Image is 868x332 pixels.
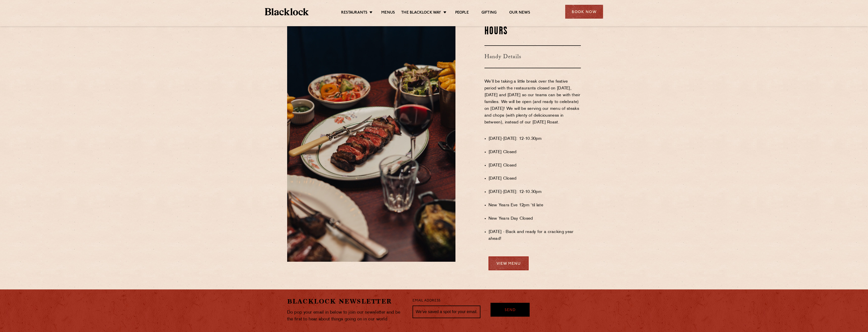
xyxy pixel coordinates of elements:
[489,149,581,156] li: [DATE] Closed
[265,8,309,15] img: BL_Textured_Logo-footer-cropped.svg
[489,189,581,195] li: [DATE]-[DATE]: 12-10.30pm
[489,175,581,182] li: [DATE] Closed
[509,10,530,16] a: Our News
[455,10,469,16] a: People
[489,202,581,209] li: New Years Eve 12pm 'til late
[489,136,581,142] li: [DATE]-[DATE]: 12-10.30pm
[381,10,395,16] a: Menus
[481,10,497,16] a: Gifting
[565,5,603,19] div: Book Now
[341,10,367,16] a: Restaurants
[287,309,405,323] p: Do pop your email in below to join our newsletter and be the first to hear about things going on ...
[484,78,581,133] p: We’ll be taking a little break over the festive period with the restaurants closed on [DATE], [DA...
[287,297,405,306] h2: Blacklock Newsletter
[489,256,529,270] a: View Menu
[489,162,581,169] li: [DATE] Closed
[484,45,581,68] h3: Handy Details
[401,10,441,16] a: The Blacklock Way
[489,229,581,242] li: [DATE] - Back and ready for a cracking year ahead!
[413,306,480,318] input: We’ve saved a spot for your email...
[413,298,440,304] label: Email Address
[505,308,516,313] span: Send
[489,215,581,222] li: New Years Day Closed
